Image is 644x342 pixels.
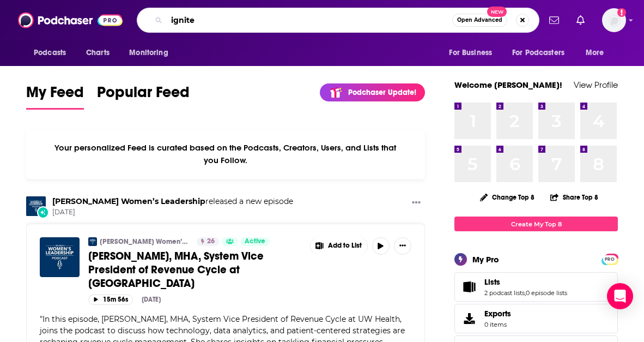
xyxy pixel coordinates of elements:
[207,236,215,247] span: 26
[26,196,46,216] img: Becker’s Women’s Leadership
[449,45,492,61] span: For Business
[512,45,564,61] span: For Podcasters
[545,11,563,29] a: Show notifications dropdown
[484,321,511,328] span: 0 items
[607,283,633,309] div: Open Intercom Messenger
[484,289,525,297] a: 2 podcast lists
[18,10,123,31] img: Podchaser - Follow, Share and Rate Podcasts
[458,279,480,295] a: Lists
[88,249,264,290] span: [PERSON_NAME], MHA, System Vice President of Revenue Cycle at [GEOGRAPHIC_DATA]
[452,14,507,27] button: Open AdvancedNew
[441,43,506,63] button: open menu
[458,311,480,326] span: Exports
[328,242,362,250] span: Add to List
[526,289,567,297] a: 0 episode lists
[88,295,133,305] button: 15m 56s
[348,88,416,97] p: Podchaser Update!
[88,237,97,246] img: Becker’s Women’s Leadership
[603,255,616,263] span: PRO
[197,237,219,246] a: 26
[100,237,190,246] a: [PERSON_NAME] Women’s Leadership
[52,196,293,207] h3: released a new episode
[37,206,49,218] div: New Episode
[617,8,626,17] svg: Add a profile image
[394,237,411,255] button: Show More Button
[603,255,616,263] a: PRO
[454,272,618,302] span: Lists
[26,83,84,108] span: My Feed
[454,80,562,90] a: Welcome [PERSON_NAME]!
[88,249,302,290] a: [PERSON_NAME], MHA, System Vice President of Revenue Cycle at [GEOGRAPHIC_DATA]
[97,83,190,108] span: Popular Feed
[572,11,589,29] a: Show notifications dropdown
[484,277,567,287] a: Lists
[457,17,502,23] span: Open Advanced
[505,43,580,63] button: open menu
[484,277,500,287] span: Lists
[97,83,190,110] a: Popular Feed
[311,237,367,255] button: Show More Button
[129,45,168,61] span: Monitoring
[602,8,626,32] button: Show profile menu
[473,190,541,204] button: Change Top 8
[602,8,626,32] img: User Profile
[602,8,626,32] span: Logged in as weareheadstart
[550,187,599,208] button: Share Top 8
[26,83,84,110] a: My Feed
[79,43,116,63] a: Charts
[137,8,539,33] div: Search podcasts, credits, & more...
[26,129,425,179] div: Your personalized Feed is curated based on the Podcasts, Creators, Users, and Lists that you Follow.
[484,309,511,319] span: Exports
[574,80,618,90] a: View Profile
[454,217,618,231] a: Create My Top 8
[40,237,80,277] img: Abigail Abongwa, MHA, System Vice President of Revenue Cycle at UW Health
[245,236,265,247] span: Active
[525,289,526,297] span: ,
[472,254,499,265] div: My Pro
[167,11,452,29] input: Search podcasts, credits, & more...
[586,45,604,61] span: More
[34,45,66,61] span: Podcasts
[487,7,507,17] span: New
[578,43,618,63] button: open menu
[86,45,110,61] span: Charts
[52,208,293,217] span: [DATE]
[142,296,161,303] div: [DATE]
[240,237,270,246] a: Active
[52,196,205,206] a: Becker’s Women’s Leadership
[408,196,425,210] button: Show More Button
[26,43,80,63] button: open menu
[121,43,182,63] button: open menu
[454,304,618,333] a: Exports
